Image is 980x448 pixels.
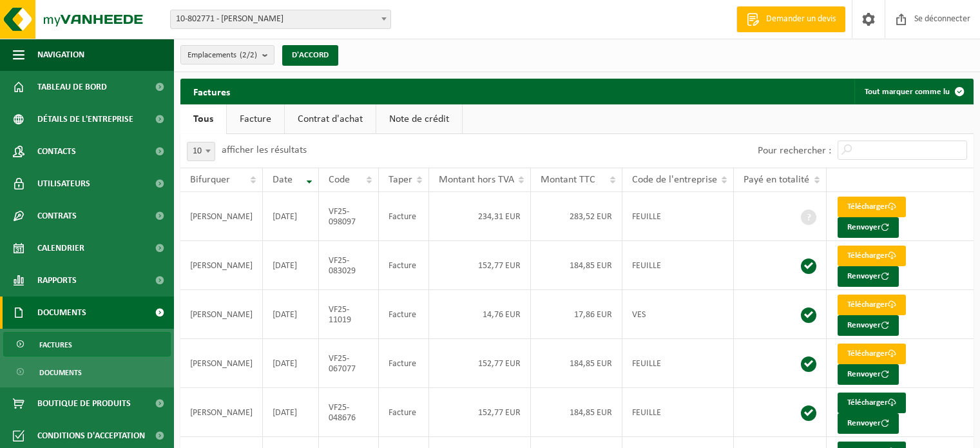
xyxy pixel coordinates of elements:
font: Utilisateurs [37,179,90,189]
font: 152,77 EUR [478,261,521,271]
font: D'ACCORD [292,51,329,59]
font: 234,31 EUR [478,212,521,222]
font: Tous [193,114,213,124]
font: Facture [389,212,416,222]
font: Tout marquer comme lu [865,88,950,96]
a: Télécharger [838,295,906,315]
font: Pour rechercher : [758,146,831,156]
font: Montant TTC [541,175,595,185]
font: Contrats [37,211,77,221]
font: 17,86 EUR [574,310,612,320]
span: 10-802771 - PEETERS CEDRIC - BONCELLES [170,10,391,29]
font: Facture [389,359,416,369]
font: FEUILLE [632,261,661,271]
a: Documents [3,360,171,384]
font: 283,52 EUR [570,212,612,222]
font: 152,77 EUR [478,359,521,369]
font: (2/2) [240,51,257,59]
font: Se déconnecter [914,14,970,24]
font: [DATE] [273,310,297,320]
font: Code [329,175,350,185]
font: Détails de l'entreprise [37,115,133,124]
font: VF25-11019 [329,305,351,325]
font: FEUILLE [632,212,661,222]
font: FEUILLE [632,408,661,418]
a: Télécharger [838,344,906,364]
font: 184,85 EUR [570,408,612,418]
font: VF25-067077 [329,354,356,374]
font: Renvoyer [847,321,881,329]
font: Renvoyer [847,223,881,231]
a: Télécharger [838,393,906,413]
font: Télécharger [847,251,888,260]
font: Renvoyer [847,272,881,280]
font: Télécharger [847,202,888,211]
button: D'ACCORD [282,45,338,66]
font: 152,77 EUR [478,408,521,418]
font: Documents [39,369,82,377]
font: Calendrier [37,244,84,253]
font: 14,76 EUR [483,310,521,320]
font: Facture [389,261,416,271]
font: Facture [240,114,271,124]
font: Documents [37,308,86,318]
font: [PERSON_NAME] [190,212,253,222]
font: Payé en totalité [744,175,809,185]
font: Facture [389,408,416,418]
font: VF25-083029 [329,256,356,276]
font: Navigation [37,50,84,60]
button: Renvoyer [838,266,899,287]
font: Factures [39,342,72,349]
font: Factures [193,88,230,98]
font: VF25-098097 [329,207,356,227]
font: Télécharger [847,300,888,309]
font: Demander un devis [766,14,836,24]
font: Contrat d'achat [298,114,363,124]
font: Note de crédit [389,114,449,124]
font: [PERSON_NAME] [190,359,253,369]
font: Rapports [37,276,77,286]
font: Renvoyer [847,419,881,427]
font: afficher les résultats [222,145,307,155]
font: Tableau de bord [37,83,107,92]
span: 10 [187,142,215,161]
a: Télécharger [838,197,906,217]
font: Code de l'entreprise [632,175,717,185]
font: Bifurquer [190,175,230,185]
font: [DATE] [273,261,297,271]
a: Télécharger [838,246,906,266]
font: [DATE] [273,212,297,222]
button: Emplacements(2/2) [180,45,274,64]
font: [PERSON_NAME] [190,408,253,418]
font: [PERSON_NAME] [190,261,253,271]
button: Tout marquer comme lu [854,79,972,104]
font: Boutique de produits [37,399,131,409]
button: Renvoyer [838,364,899,385]
font: Contacts [37,147,76,157]
a: Factures [3,332,171,356]
font: Télécharger [847,349,888,358]
font: Télécharger [847,398,888,407]
button: Renvoyer [838,413,899,434]
font: FEUILLE [632,359,661,369]
font: Montant hors TVA [439,175,514,185]
font: 10 [193,146,202,156]
font: Conditions d'acceptation [37,431,145,441]
font: VES [632,310,646,320]
font: Taper [389,175,412,185]
font: 10-802771 - [PERSON_NAME] [176,14,283,24]
button: Renvoyer [838,315,899,336]
font: [PERSON_NAME] [190,310,253,320]
span: 10 [187,142,215,161]
font: [DATE] [273,359,297,369]
font: Date [273,175,293,185]
font: VF25-048676 [329,403,356,423]
a: Demander un devis [736,6,845,32]
font: [DATE] [273,408,297,418]
font: Renvoyer [847,370,881,378]
button: Renvoyer [838,217,899,238]
font: Facture [389,310,416,320]
span: 10-802771 - PEETERS CEDRIC - BONCELLES [171,10,390,28]
font: 184,85 EUR [570,261,612,271]
font: Emplacements [187,51,236,59]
